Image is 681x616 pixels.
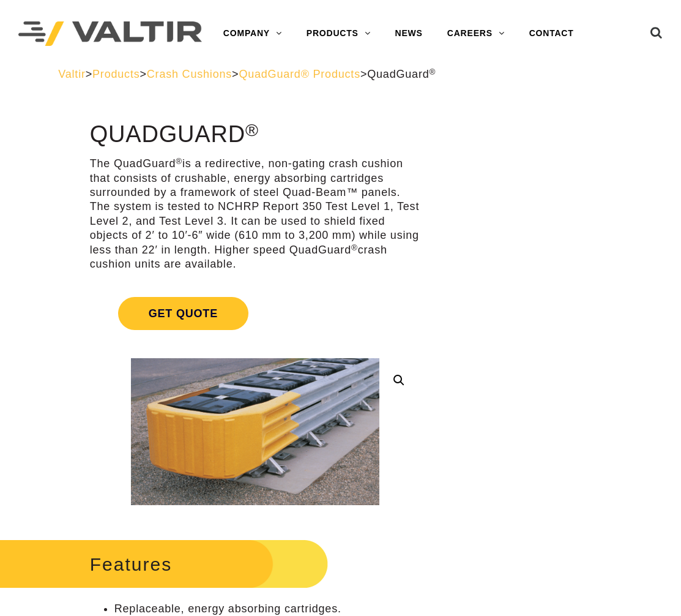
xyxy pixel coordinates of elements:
[18,21,202,47] img: Valtir
[176,157,182,166] sup: ®
[383,21,435,46] a: NEWS
[211,21,294,46] a: COMPANY
[118,297,248,330] span: Get Quote
[388,369,410,391] a: 🔍
[90,122,421,148] h1: QuadGuard
[435,21,517,46] a: CAREERS
[92,68,140,80] a: Products
[114,602,421,616] li: Replaceable, energy absorbing cartridges.
[367,68,436,80] span: QuadGuard
[517,21,586,46] a: CONTACT
[294,21,383,46] a: PRODUCTS
[90,282,421,345] a: Get Quote
[58,68,85,80] a: Valtir
[245,120,259,140] sup: ®
[430,67,436,77] sup: ®
[239,68,360,80] a: QuadGuard® Products
[58,67,623,81] div: > > > >
[351,243,358,252] sup: ®
[90,157,421,271] p: The QuadGuard is a redirective, non-gating crash cushion that consists of crushable, energy absor...
[147,68,232,80] a: Crash Cushions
